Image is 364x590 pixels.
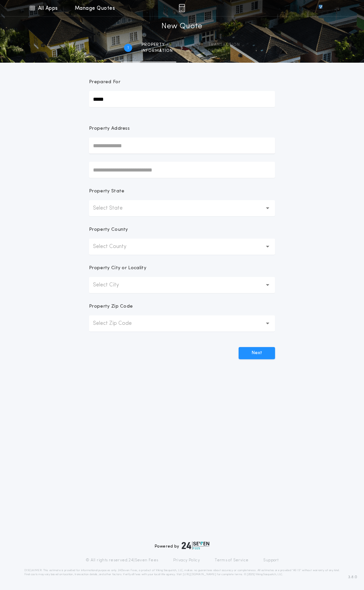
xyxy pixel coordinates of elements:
a: Terms of Service [215,558,248,563]
input: Prepared For [89,91,275,107]
div: Powered by [155,541,209,550]
p: Property County [89,226,128,233]
p: Property State [89,188,124,195]
a: Privacy Policy [173,558,200,563]
h2: 2 [193,45,196,51]
button: Select City [89,277,275,293]
h2: 1 [127,45,129,51]
button: Select State [89,200,275,216]
p: Select County [93,243,137,251]
span: Property [142,42,173,48]
p: Select State [93,204,133,212]
button: Select Zip Code [89,315,275,332]
p: Select City [93,281,130,289]
p: Property Zip Code [89,303,133,310]
img: img [179,4,185,12]
p: Property City or Locality [89,265,146,272]
button: Select County [89,239,275,255]
a: Support [263,558,278,563]
p: Select Zip Code [93,319,143,328]
img: vs-icon [306,5,335,11]
img: logo [182,541,209,550]
span: information [142,48,173,54]
p: Property Address [89,125,275,132]
p: © All rights reserved. 24|Seven Fees [86,558,158,563]
p: Prepared For [89,79,120,86]
span: details [208,48,240,54]
a: [URL][DOMAIN_NAME] [183,573,216,576]
h1: New Quote [161,21,203,32]
span: Transaction [208,42,240,48]
button: Next [239,347,275,359]
p: DISCLAIMER: This estimate is provided for informational purposes only. 24|Seven Fees, a product o... [24,568,340,577]
span: 3.8.0 [348,574,357,580]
